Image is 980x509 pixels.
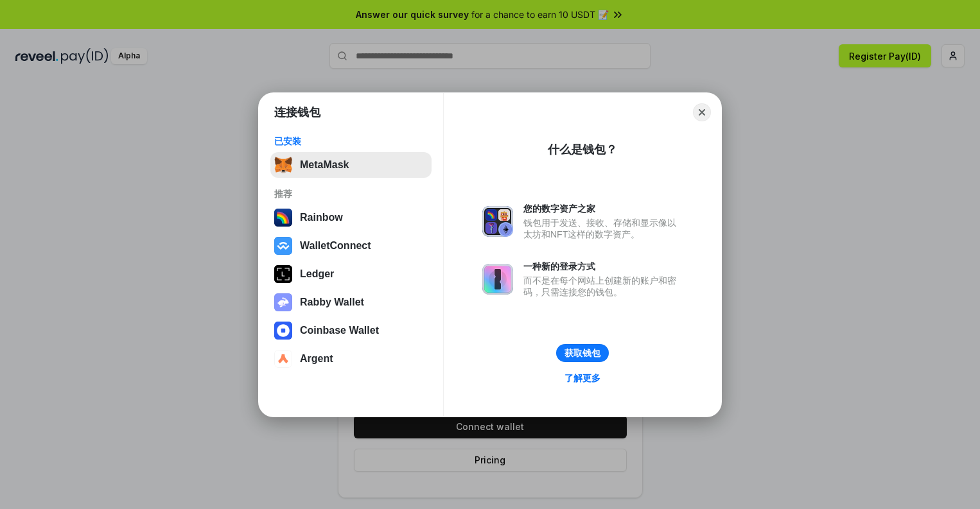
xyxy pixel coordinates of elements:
img: svg+xml,%3Csvg%20xmlns%3D%22http%3A%2F%2Fwww.w3.org%2F2000%2Fsvg%22%20fill%3D%22none%22%20viewBox... [482,264,513,295]
button: Close [693,103,711,121]
img: svg+xml,%3Csvg%20xmlns%3D%22http%3A%2F%2Fwww.w3.org%2F2000%2Fsvg%22%20fill%3D%22none%22%20viewBox... [274,293,292,311]
img: svg+xml,%3Csvg%20width%3D%2228%22%20height%3D%2228%22%20viewBox%3D%220%200%2028%2028%22%20fill%3D... [274,237,292,255]
img: svg+xml,%3Csvg%20width%3D%22120%22%20height%3D%22120%22%20viewBox%3D%220%200%20120%20120%22%20fil... [274,209,292,227]
div: 您的数字资产之家 [523,203,683,214]
img: svg+xml,%3Csvg%20width%3D%2228%22%20height%3D%2228%22%20viewBox%3D%220%200%2028%2028%22%20fill%3D... [274,322,292,340]
div: Coinbase Wallet [300,325,379,336]
div: Rainbow [300,212,343,223]
a: 了解更多 [557,370,608,386]
button: Coinbase Wallet [270,318,432,343]
h1: 连接钱包 [274,105,320,120]
div: 钱包用于发送、接收、存储和显示像以太坊和NFT这样的数字资产。 [523,217,683,240]
button: Argent [270,346,432,372]
button: 获取钱包 [556,344,609,362]
img: svg+xml,%3Csvg%20xmlns%3D%22http%3A%2F%2Fwww.w3.org%2F2000%2Fsvg%22%20fill%3D%22none%22%20viewBox... [482,206,513,237]
div: 而不是在每个网站上创建新的账户和密码，只需连接您的钱包。 [523,275,683,298]
img: svg+xml,%3Csvg%20xmlns%3D%22http%3A%2F%2Fwww.w3.org%2F2000%2Fsvg%22%20width%3D%2228%22%20height%3... [274,265,292,283]
div: Ledger [300,268,334,280]
button: WalletConnect [270,233,432,259]
div: 已安装 [274,135,428,147]
div: MetaMask [300,159,349,171]
div: Argent [300,353,333,365]
img: svg+xml,%3Csvg%20fill%3D%22none%22%20height%3D%2233%22%20viewBox%3D%220%200%2035%2033%22%20width%... [274,156,292,174]
div: 了解更多 [564,372,600,384]
div: Rabby Wallet [300,297,364,308]
div: 推荐 [274,188,428,200]
button: MetaMask [270,152,432,178]
div: 什么是钱包？ [548,142,617,157]
div: 一种新的登录方式 [523,261,683,272]
div: WalletConnect [300,240,371,252]
img: svg+xml,%3Csvg%20width%3D%2228%22%20height%3D%2228%22%20viewBox%3D%220%200%2028%2028%22%20fill%3D... [274,350,292,368]
button: Rabby Wallet [270,289,432,315]
button: Ledger [270,261,432,287]
div: 获取钱包 [564,347,600,359]
button: Rainbow [270,205,432,230]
